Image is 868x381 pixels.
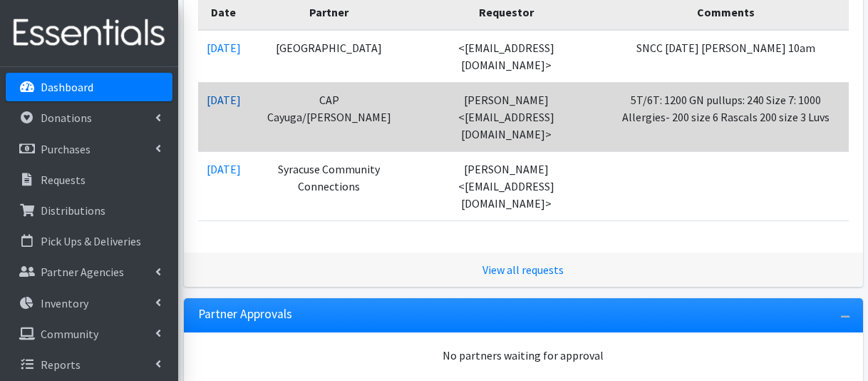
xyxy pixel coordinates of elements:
p: Pick Ups & Deliveries [41,234,141,248]
div: No partners waiting for approval [198,347,849,364]
a: Purchases [6,135,172,163]
a: Donations [6,103,172,132]
a: Distributions [6,196,172,225]
p: Purchases [41,142,91,156]
a: Requests [6,166,172,194]
td: <[EMAIL_ADDRESS][DOMAIN_NAME]> [409,30,603,83]
p: Requests [41,173,86,187]
a: Dashboard [6,73,172,101]
td: [PERSON_NAME] <[EMAIL_ADDRESS][DOMAIN_NAME]> [409,83,603,152]
a: [DATE] [207,41,241,55]
p: Donations [41,111,92,125]
p: Community [41,327,98,341]
td: [GEOGRAPHIC_DATA] [249,30,410,83]
p: Partner Agencies [41,265,124,279]
p: Dashboard [41,80,93,94]
a: Community [6,320,172,348]
h3: Partner Approvals [198,307,292,322]
a: View all requests [482,263,564,277]
a: Partner Agencies [6,258,172,286]
td: [PERSON_NAME] <[EMAIL_ADDRESS][DOMAIN_NAME]> [409,152,603,221]
td: 5T/6T: 1200 GN pullups: 240 Size 7: 1000 Allergies- 200 size 6 Rascals 200 size 3 Luvs [604,83,849,152]
a: Inventory [6,289,172,317]
p: Reports [41,357,81,372]
td: CAP Cayuga/[PERSON_NAME] [249,83,410,152]
a: [DATE] [207,162,241,176]
p: Distributions [41,203,105,218]
td: SNCC [DATE] [PERSON_NAME] 10am [604,30,849,83]
a: [DATE] [207,93,241,107]
p: Inventory [41,296,88,310]
a: Pick Ups & Deliveries [6,227,172,255]
td: Syracuse Community Connections [249,152,410,221]
a: Reports [6,350,172,379]
img: HumanEssentials [6,9,172,57]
